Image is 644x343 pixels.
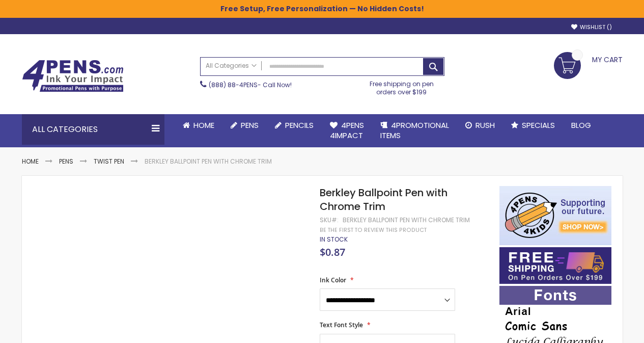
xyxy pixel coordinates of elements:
span: In stock [320,235,348,244]
span: Home [193,120,214,130]
span: Blog [571,120,591,130]
li: Berkley Ballpoint Pen with Chrome Trim [145,157,272,166]
img: 4Pens Custom Pens and Promotional Products [22,60,124,92]
div: Availability [320,235,348,244]
a: 4PROMOTIONALITEMS [372,114,457,147]
div: All Categories [22,114,164,145]
a: Home [175,114,222,137]
a: Specials [503,114,563,137]
span: 4Pens 4impact [330,120,364,141]
a: All Categories [201,58,262,74]
span: - Call Now! [209,81,292,89]
a: Pens [222,114,267,137]
a: Wishlist [571,23,612,31]
img: Free shipping on orders over $199 [499,247,611,284]
a: 4Pens4impact [322,114,372,147]
span: All Categories [206,62,257,70]
span: Rush [475,120,495,130]
a: (888) 88-4PENS [209,81,258,89]
span: Pencils [285,120,314,130]
span: 4PROMOTIONAL ITEMS [380,120,449,141]
a: Pencils [267,114,322,137]
a: Rush [457,114,503,137]
a: Twist Pen [94,157,124,166]
div: Berkley Ballpoint Pen with Chrome Trim [343,216,470,224]
div: Free shipping on pen orders over $199 [359,76,444,96]
a: Home [22,157,39,166]
a: Be the first to review this product [320,226,427,234]
a: Blog [563,114,599,137]
span: Pens [241,120,259,130]
span: $0.87 [320,245,345,259]
span: Specials [522,120,555,130]
img: 4pens 4 kids [499,186,611,245]
span: Text Font Style [320,321,363,329]
span: Berkley Ballpoint Pen with Chrome Trim [320,186,447,214]
strong: SKU [320,216,339,224]
a: Pens [59,157,73,166]
span: Ink Color [320,276,346,284]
